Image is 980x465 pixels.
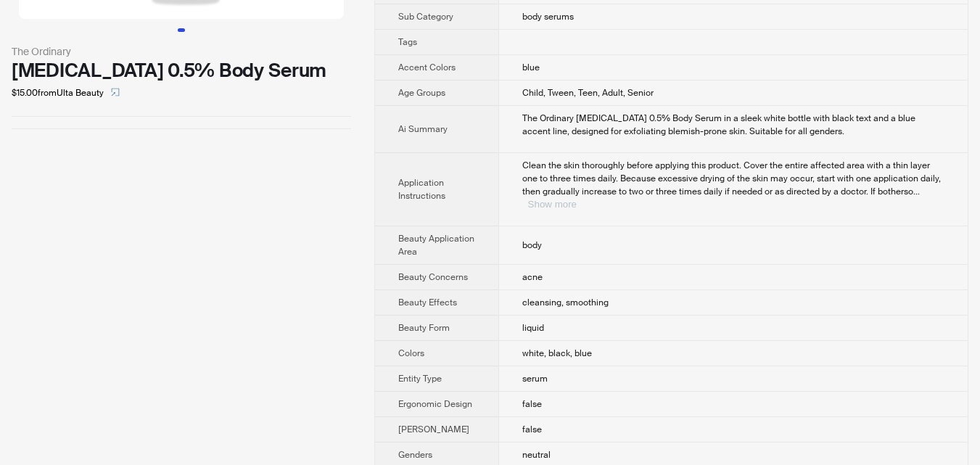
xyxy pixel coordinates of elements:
span: white, black, blue [522,347,592,359]
div: $15.00 from Ulta Beauty [12,81,351,104]
span: Beauty Form [398,322,450,334]
span: liquid [522,322,544,334]
span: Sub Category [398,11,453,22]
span: Beauty Effects [398,297,457,308]
span: Tags [398,36,417,48]
span: Beauty Concerns [398,271,468,283]
span: false [522,424,542,435]
span: Colors [398,347,424,359]
div: Clean the skin thoroughly before applying this product. Cover the entire affected area with a thi... [522,159,944,211]
span: blue [522,62,540,73]
span: Ai Summary [398,123,448,135]
span: Clean the skin thoroughly before applying this product. Cover the entire affected area with a thi... [522,160,941,197]
span: Application Instructions [398,177,445,202]
span: Beauty Application Area [398,233,474,258]
div: [MEDICAL_DATA] 0.5% Body Serum [12,59,351,81]
span: select [111,88,120,96]
span: acne [522,271,543,283]
span: body serums [522,11,574,22]
span: Child, Tween, Teen, Adult, Senior [522,87,654,99]
span: serum [522,373,548,384]
span: neutral [522,449,551,461]
span: [PERSON_NAME] [398,424,469,435]
span: Age Groups [398,87,445,99]
div: The Ordinary Salicylic Acid 0.5% Body Serum in a sleek white bottle with black text and a blue ac... [522,112,944,138]
span: body [522,239,542,251]
span: false [522,398,542,410]
span: Accent Colors [398,62,456,73]
button: Expand [528,199,577,210]
span: cleansing, smoothing [522,297,609,308]
span: Genders [398,449,432,461]
div: The Ordinary [12,44,351,59]
span: Ergonomic Design [398,398,472,410]
button: Go to slide 1 [178,28,185,32]
span: ... [913,186,920,197]
span: Entity Type [398,373,442,384]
